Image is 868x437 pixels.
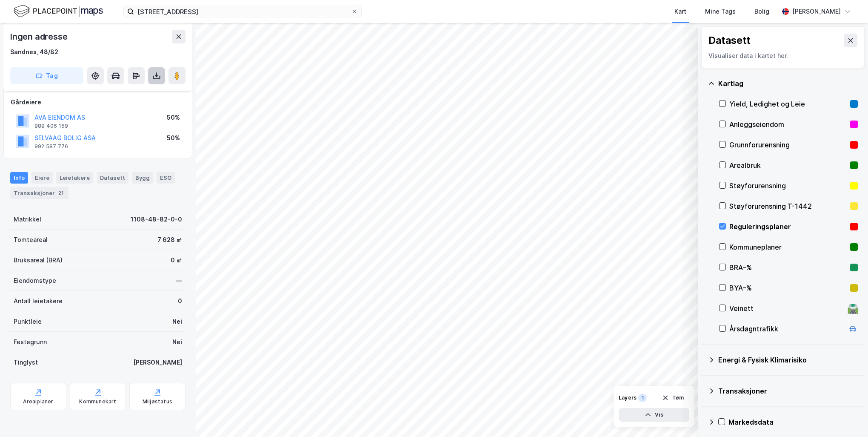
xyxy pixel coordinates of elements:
div: 0 ㎡ [171,255,182,265]
div: 989 406 159 [34,123,68,129]
div: ESG [157,172,175,183]
div: Tinglyst [14,357,38,368]
div: 7 628 ㎡ [157,235,182,245]
div: Markedsdata [728,417,858,427]
div: Transaksjoner [718,386,858,396]
div: Nei [172,316,182,327]
div: Bolig [754,6,769,17]
div: Tomteareal [14,235,48,245]
div: Kommunekart [79,398,116,405]
div: Kart [674,6,686,17]
div: Kartlag [718,78,858,89]
button: Tøm [657,391,689,405]
div: Punktleie [14,316,42,327]
div: Ingen adresse [10,30,69,43]
div: — [176,276,182,286]
div: Arealbruk [729,160,847,170]
div: Sandnes, 48/82 [10,47,58,57]
div: Nei [172,337,182,347]
div: Leietakere [56,172,93,183]
div: Anleggseiendom [729,119,847,129]
div: Yield, Ledighet og Leie [729,99,847,109]
button: Tag [10,67,83,84]
div: Info [10,172,28,183]
div: BRA–% [729,262,847,273]
div: Festegrunn [14,337,47,347]
div: Layers [619,394,637,401]
div: Miljøstatus [143,398,172,405]
div: Bruksareal (BRA) [14,255,63,265]
div: 1 [638,394,647,402]
div: Datasett [708,34,751,47]
div: [PERSON_NAME] [133,357,182,368]
div: Reguleringsplaner [729,221,847,232]
div: Eiere [31,172,53,183]
div: Bygg [132,172,153,183]
div: Årsdøgntrafikk [729,324,844,334]
div: BYA–% [729,283,847,293]
div: Kontrollprogram for chat [825,396,868,437]
div: Matrikkel [14,214,41,224]
div: Transaksjoner [10,187,69,199]
img: logo.f888ab2527a4732fd821a326f86c7f29.svg [14,4,103,19]
div: Gårdeiere [11,97,185,107]
div: Datasett [97,172,128,183]
div: 0 [178,296,182,306]
div: Støyforurensning [729,181,847,191]
div: [PERSON_NAME] [792,6,841,17]
div: Visualiser data i kartet her. [708,51,857,61]
div: 🛣️ [847,303,859,314]
div: Veinett [729,303,844,313]
div: Energi & Fysisk Klimarisiko [718,355,858,365]
div: 21 [57,189,65,197]
div: Mine Tags [705,6,736,17]
div: 50% [167,112,180,123]
div: 50% [167,133,180,143]
div: Antall leietakere [14,296,63,306]
button: Vis [619,408,689,422]
iframe: Chat Widget [825,396,868,437]
div: Kommuneplaner [729,242,847,252]
div: Arealplaner [23,398,53,405]
input: Søk på adresse, matrikkel, gårdeiere, leietakere eller personer [134,5,351,18]
div: Grunnforurensning [729,140,847,150]
div: Støyforurensning T-1442 [729,201,847,211]
div: 1108-48-82-0-0 [131,214,182,224]
div: 992 587 776 [34,143,68,150]
div: Eiendomstype [14,276,56,286]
